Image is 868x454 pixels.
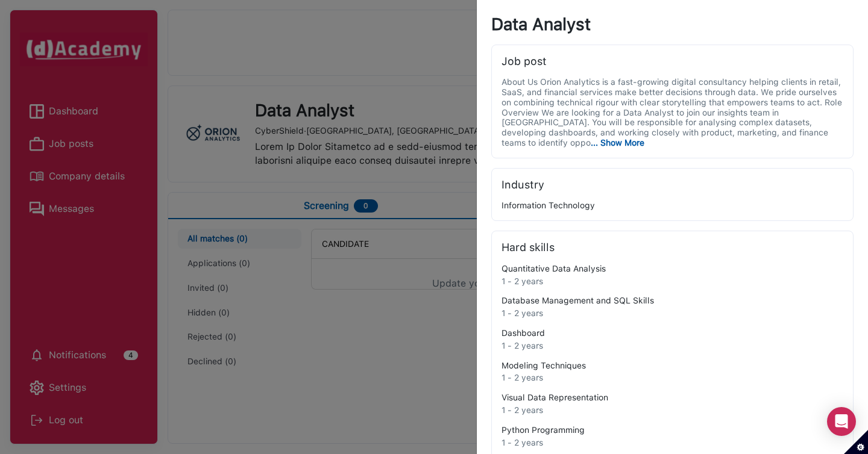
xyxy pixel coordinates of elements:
button: Set cookie preferences [844,430,868,454]
div: 1 - 2 years [502,276,843,287]
div: Modeling Techniques [502,361,843,371]
div: Quantitative Data Analysis [502,264,843,274]
div: 1 - 2 years [502,308,843,319]
div: Python Programming [502,425,843,435]
div: 1 - 2 years [502,405,843,415]
div: Hard skills [502,241,843,254]
div: Database Management and SQL Skills [502,296,843,306]
span: ... Show More [591,138,644,148]
div: 1 - 2 years [502,341,843,351]
div: Visual Data Representation [502,393,843,403]
div: Industry [502,178,843,191]
div: Dashboard [502,328,843,338]
div: 1 - 2 years [502,438,843,448]
div: Open Intercom Messenger [827,407,856,436]
div: Information Technology [502,201,843,211]
div: About Us Orion Analytics is a fast-growing digital consultancy helping clients in retail, SaaS, a... [502,77,843,148]
div: 1 - 2 years [502,373,843,383]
